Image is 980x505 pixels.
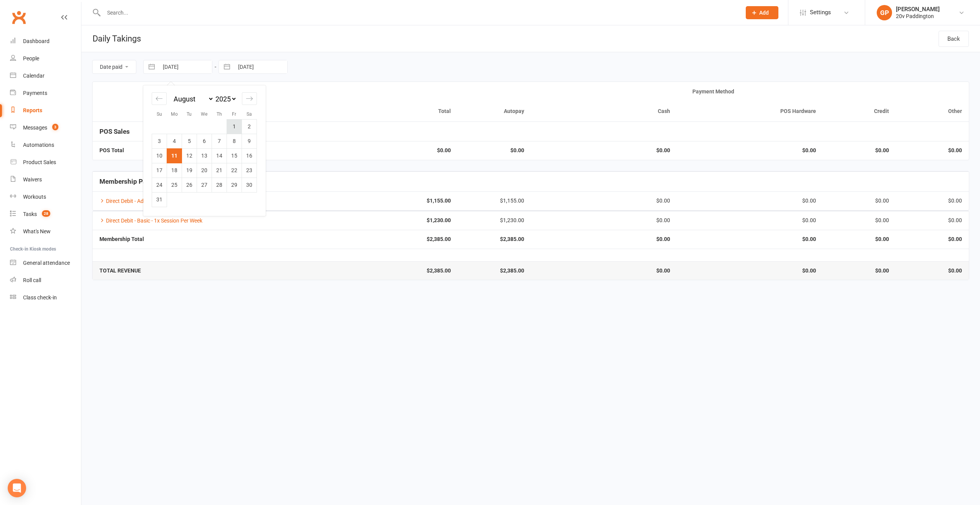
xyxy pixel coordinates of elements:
[143,85,265,216] div: Calendar
[465,236,524,242] strong: $2,385.00
[99,147,124,153] strong: POS Total
[167,134,182,148] td: Monday, August 4, 2025
[830,108,889,114] div: Credit
[465,198,524,204] div: $1,155.00
[167,163,182,178] td: Monday, August 18, 2025
[538,148,670,153] strong: $0.00
[42,210,50,217] span: 28
[10,188,81,206] a: Workouts
[684,218,816,223] div: $0.00
[319,218,451,223] strong: $1,230.00
[896,6,940,13] div: [PERSON_NAME]
[319,108,451,114] div: Total
[152,148,167,163] td: Sunday, August 10, 2025
[242,148,257,163] td: Saturday, August 16, 2025
[99,198,218,204] a: Direct Debit - Advantage - 2x Sessions Per Week
[197,134,212,148] td: Wednesday, August 6, 2025
[23,90,47,96] div: Payments
[810,4,831,21] span: Settings
[465,218,524,223] div: $1,230.00
[227,163,242,178] td: Friday, August 22, 2025
[538,218,670,223] div: $0.00
[187,111,192,117] small: Tu
[903,236,962,242] strong: $0.00
[99,178,962,185] h5: Membership Payments
[10,254,81,272] a: General attendance kiosk mode
[319,148,451,153] strong: $0.00
[217,111,222,117] small: Th
[212,163,227,178] td: Thursday, August 21, 2025
[903,108,962,114] div: Other
[242,92,257,105] div: Move forward to switch to the next month.
[247,111,252,117] small: Sa
[10,67,81,85] a: Calendar
[23,142,54,148] div: Automations
[99,128,962,135] h5: POS Sales
[234,60,287,73] input: To
[201,111,207,117] small: We
[538,108,670,114] div: Cash
[81,25,141,52] h1: Daily Takings
[232,111,236,117] small: Fr
[10,119,81,136] a: Messages 3
[23,277,41,283] div: Roll call
[227,148,242,163] td: Friday, August 15, 2025
[10,33,81,50] a: Dashboard
[197,148,212,163] td: Wednesday, August 13, 2025
[684,236,816,242] strong: $0.00
[152,92,167,105] div: Move backward to switch to the previous month.
[10,154,81,171] a: Product Sales
[10,102,81,119] a: Reports
[23,55,39,61] div: People
[23,38,50,44] div: Dashboard
[465,108,524,114] div: Autopay
[939,31,969,47] a: Back
[212,148,227,163] td: Thursday, August 14, 2025
[23,228,51,234] div: What's New
[877,5,892,20] div: GP
[830,236,889,242] strong: $0.00
[10,136,81,154] a: Automations
[830,268,889,274] strong: $0.00
[465,89,962,95] div: Payment Method
[319,268,451,274] strong: $2,385.00
[152,163,167,178] td: Sunday, August 17, 2025
[23,107,42,113] div: Reports
[319,198,451,204] strong: $1,155.00
[903,218,962,223] div: $0.00
[830,218,889,223] div: $0.00
[746,6,778,19] button: Add
[830,148,889,153] strong: $0.00
[896,13,940,20] div: 20v Paddington
[242,134,257,148] td: Saturday, August 9, 2025
[10,85,81,102] a: Payments
[903,198,962,204] div: $0.00
[759,10,769,16] span: Add
[684,268,816,274] strong: $0.00
[182,178,197,192] td: Tuesday, August 26, 2025
[99,267,141,274] strong: TOTAL REVENUE
[242,163,257,178] td: Saturday, August 23, 2025
[182,148,197,163] td: Tuesday, August 12, 2025
[23,194,46,200] div: Workouts
[10,206,81,223] a: Tasks 28
[10,171,81,188] a: Waivers
[8,479,26,497] div: Open Intercom Messenger
[538,198,670,204] div: $0.00
[227,178,242,192] td: Friday, August 29, 2025
[23,159,56,165] div: Product Sales
[227,134,242,148] td: Friday, August 8, 2025
[465,268,524,274] strong: $2,385.00
[903,148,962,153] strong: $0.00
[23,211,37,217] div: Tasks
[197,163,212,178] td: Wednesday, August 20, 2025
[152,192,167,207] td: Sunday, August 31, 2025
[99,236,144,242] strong: Membership Total
[182,163,197,178] td: Tuesday, August 19, 2025
[10,272,81,289] a: Roll call
[212,134,227,148] td: Thursday, August 7, 2025
[538,268,670,274] strong: $0.00
[212,178,227,192] td: Thursday, August 28, 2025
[157,111,162,117] small: Su
[684,198,816,204] div: $0.00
